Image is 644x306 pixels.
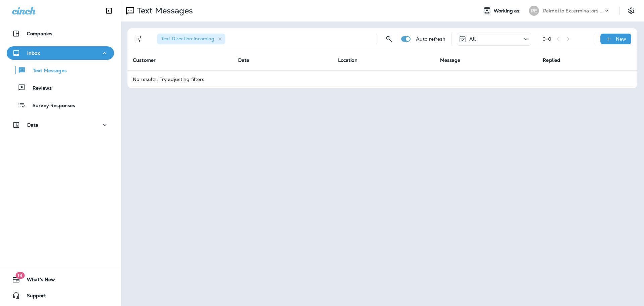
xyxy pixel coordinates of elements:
p: Auto refresh [416,36,446,42]
span: Text Direction : Incoming [161,36,214,42]
div: 0 - 0 [542,36,551,42]
button: Inbox [7,46,114,60]
p: Text Messages [26,68,67,74]
span: 19 [15,272,24,279]
span: Customer [133,57,156,63]
span: Working as: [494,8,522,14]
button: Text Messages [7,63,114,77]
span: Date [238,57,250,63]
p: Companies [27,31,52,36]
td: No results. Try adjusting filters [127,70,637,88]
span: Replied [543,57,560,63]
button: Data [7,118,114,132]
p: New [616,36,626,42]
span: Message [440,57,461,63]
button: 19What's New [7,273,114,286]
button: Support [7,289,114,302]
button: Companies [7,27,114,40]
button: Reviews [7,81,114,95]
p: Data [27,122,39,128]
button: Settings [625,5,637,17]
button: Survey Responses [7,98,114,112]
div: PE [529,6,539,16]
button: Search Messages [382,32,396,46]
p: All [469,36,476,42]
p: Inbox [27,50,40,56]
button: Collapse Sidebar [100,4,118,17]
button: Filters [133,32,146,46]
p: Palmetto Exterminators LLC [543,8,603,13]
div: Text Direction:Incoming [157,34,225,44]
p: Text Messages [134,6,193,16]
span: Support [20,293,46,301]
p: Survey Responses [26,103,75,109]
p: Reviews [26,85,52,92]
span: What's New [20,277,55,285]
span: Location [338,57,358,63]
